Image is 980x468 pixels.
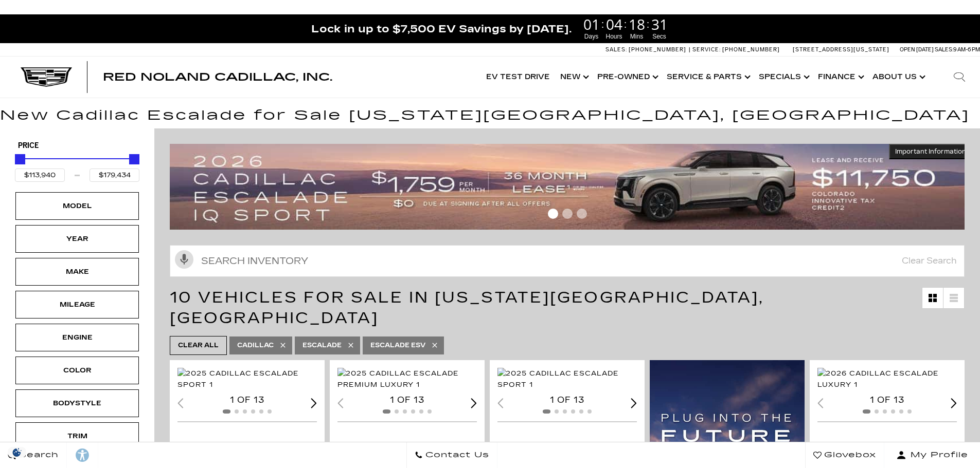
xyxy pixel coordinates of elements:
svg: Click to toggle on voice search [175,250,193,269]
a: Specials [754,57,813,98]
div: Mileage [51,299,103,310]
section: Click to Open Cookie Consent Modal [5,447,29,458]
span: Go to slide 1 [548,209,558,219]
a: Finance [813,57,867,98]
div: Next slide [311,398,317,408]
div: Next slide [471,398,477,408]
span: My Profile [906,448,968,462]
a: New [555,57,592,98]
div: Model [51,200,103,212]
div: Price [15,151,139,182]
div: Next slide [951,398,957,408]
div: 1 / 2 [817,368,958,390]
a: [STREET_ADDRESS][US_STATE] [793,46,889,53]
span: : [647,16,650,32]
div: ColorColor [15,357,139,384]
span: Sales: [935,46,953,53]
div: Minimum Price [15,154,25,164]
input: Search Inventory [170,245,965,277]
span: 31 [650,17,669,31]
button: Open user profile menu [884,442,980,468]
span: : [624,16,627,32]
div: MileageMileage [15,291,139,319]
span: Escalade ESV [370,339,425,352]
div: Color [51,365,103,376]
span: Contact Us [423,448,489,462]
div: YearYear [15,225,139,253]
img: 2026 Cadillac Escalade Luxury 1 [817,368,958,390]
div: BodystyleBodystyle [15,389,139,417]
a: Pre-Owned [592,57,662,98]
div: 1 of 13 [817,395,957,406]
span: Glovebox [822,448,876,462]
div: Make [51,266,103,277]
span: Important Information [895,147,966,156]
span: Open [DATE] [900,46,934,53]
div: Year [51,233,103,245]
a: Contact Us [406,442,497,468]
span: [PHONE_NUMBER] [629,46,686,53]
img: 2509-September-FOM-Escalade-IQ-Lease9 [170,144,972,230]
div: 1 / 2 [337,368,478,390]
a: Service & Parts [662,57,754,98]
img: Opt-Out Icon [5,447,29,458]
span: Go to slide 3 [577,209,587,219]
div: Engine [51,332,103,343]
a: Sales: [PHONE_NUMBER] [605,47,689,52]
div: TrimTrim [15,422,139,450]
img: 2025 Cadillac Escalade Sport 1 [177,368,318,390]
div: Maximum Price [129,154,139,164]
span: [PHONE_NUMBER] [722,46,780,53]
div: Next slide [631,398,637,408]
span: : [601,16,604,32]
div: Trim [51,430,103,442]
img: 2025 Cadillac Escalade Sport 1 [497,368,638,390]
span: 10 Vehicles for Sale in [US_STATE][GEOGRAPHIC_DATA], [GEOGRAPHIC_DATA] [170,288,764,327]
a: About Us [867,57,929,98]
span: Escalade [302,339,342,352]
h5: Price [18,141,136,151]
div: 1 of 13 [497,395,637,406]
a: Close [963,20,975,32]
span: Secs [650,32,669,41]
div: 1 / 2 [497,368,638,390]
div: 1 of 13 [177,395,317,406]
input: Maximum [90,169,139,182]
img: Cadillac Dark Logo with Cadillac White Text [21,67,72,87]
div: 1 / 2 [177,368,318,390]
div: EngineEngine [15,324,139,351]
div: Bodystyle [51,398,103,409]
img: 2025 Cadillac Escalade Premium Luxury 1 [337,368,478,390]
a: Glovebox [805,442,884,468]
span: 04 [604,17,624,31]
span: Days [582,32,601,41]
span: 01 [582,17,601,31]
span: Lock in up to $7,500 EV Savings by [DATE]. [311,22,572,35]
span: Clear All [178,339,219,352]
div: ModelModel [15,192,139,220]
button: Important Information [889,144,972,159]
span: Red Noland Cadillac, Inc. [103,71,332,83]
span: 9 AM-6 PM [953,46,980,53]
span: Go to slide 2 [562,209,573,219]
span: Cadillac [237,339,274,352]
a: Red Noland Cadillac, Inc. [103,72,332,82]
span: Search [16,448,59,462]
span: Service: [692,46,721,53]
span: Hours [604,32,624,41]
a: Service: [PHONE_NUMBER] [689,47,782,52]
div: MakeMake [15,258,139,286]
input: Minimum [15,169,65,182]
span: Mins [627,32,647,41]
a: EV Test Drive [481,57,555,98]
span: Sales: [605,46,627,53]
div: 1 of 13 [337,395,477,406]
span: 18 [627,17,647,31]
